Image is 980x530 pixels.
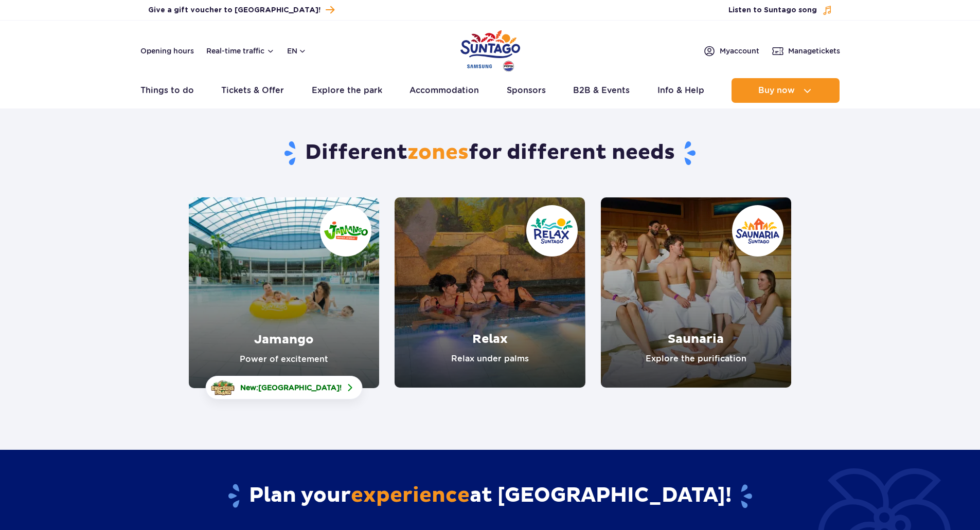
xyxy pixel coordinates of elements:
[758,86,795,95] span: Buy now
[189,197,379,388] a: Jamango
[189,483,791,509] h2: Plan your at [GEOGRAPHIC_DATA]!
[312,78,382,103] a: Explore the park
[140,78,194,103] a: Things to do
[240,382,342,393] span: New: !
[573,78,630,103] a: B2B & Events
[601,197,791,388] a: Saunaria
[189,140,791,167] h1: Different for different needs
[507,78,546,103] a: Sponsors
[460,26,520,73] a: Park of Poland
[148,3,334,17] a: Give a gift voucher to [GEOGRAPHIC_DATA]!
[258,383,340,392] span: [GEOGRAPHIC_DATA]
[148,5,320,15] span: Give a gift voucher to [GEOGRAPHIC_DATA]!
[703,45,759,57] a: Myaccount
[287,46,307,56] button: en
[788,46,840,56] span: Manage tickets
[728,5,817,15] span: Listen to Suntago song
[221,78,284,103] a: Tickets & Offer
[657,78,704,103] a: Info & Help
[732,78,840,103] button: Buy now
[206,47,275,55] button: Real-time traffic
[720,46,759,56] span: My account
[772,45,840,57] a: Managetickets
[351,483,470,508] span: experience
[407,140,469,166] span: zones
[140,46,194,56] a: Opening hours
[395,197,585,388] a: Relax
[409,78,479,103] a: Accommodation
[728,5,832,15] button: Listen to Suntago song
[206,376,363,399] a: New:[GEOGRAPHIC_DATA]!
